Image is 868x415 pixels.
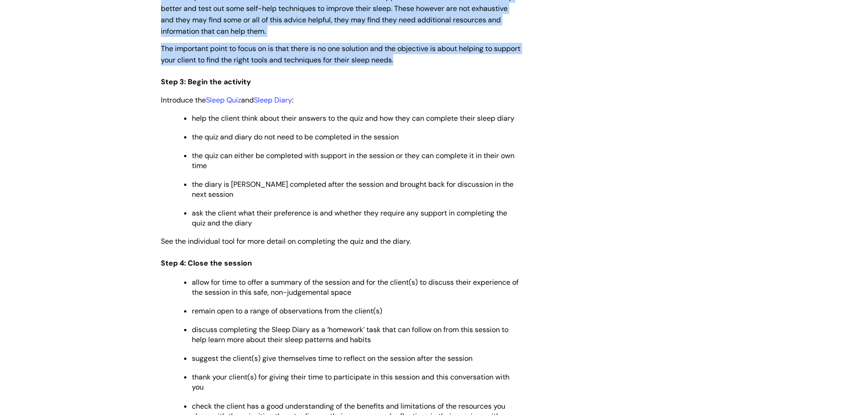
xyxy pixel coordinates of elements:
span: the quiz and diary do not need to be completed in the session [192,132,399,142]
a: Sleep Quiz [206,95,241,105]
span: allow for time to offer a summary of the session and for the client(s) to discuss their experienc... [192,277,519,297]
span: See the individual tool for more detail on completing the quiz and the diary. [161,236,411,246]
span: The important point to focus on is that there is no one solution and the objective is about helpi... [161,44,520,65]
span: help the client think about their answers to the quiz and how they can complete their sleep diary [192,113,514,123]
span: the diary is [PERSON_NAME] completed after the session and brought back for discussion in the nex... [192,179,514,199]
span: ask the client what their preference is and whether they require any support in completing the qu... [192,208,507,228]
a: Sleep Diary [254,95,292,105]
span: thank your client(s) for giving their time to participate in this session and this conversation w... [192,372,509,392]
span: Step 4: Close the session [161,258,252,268]
span: the quiz can either be completed with support in the session or they can complete it in their own... [192,151,514,170]
span: suggest the client(s) give themselves time to reflect on the session after the session [192,354,473,363]
span: Introduce the and : [161,95,293,105]
span: discuss completing the Sleep Diary as a ‘homework’ task that can follow on from this session to h... [192,325,508,344]
span: remain open to a range of observations from the client(s) [192,306,382,316]
span: Step 3: Begin the activity [161,77,251,87]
